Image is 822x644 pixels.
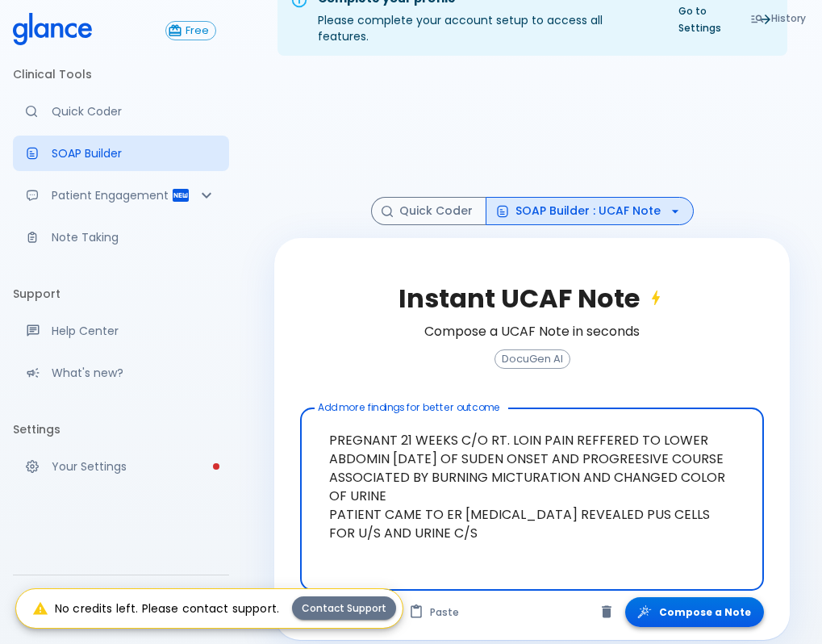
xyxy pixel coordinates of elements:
span: Free [179,25,215,37]
p: What's new? [52,365,216,381]
a: Advanced note-taking [13,220,229,255]
div: [PERSON_NAME][GEOGRAPHIC_DATA] [13,582,229,638]
h6: Compose a UCAF Note in seconds [424,320,640,343]
button: History [742,6,816,30]
p: Help Center [52,323,216,339]
a: Click to view or change your subscription [165,21,229,40]
textarea: PREGNANT 21 WEEKS C/O RT. LOIN PAIN REFFERED TO LOWER ABDOMIN [DATE] OF SUDEN ONSET AND PROGREESI... [311,415,753,558]
div: Recent updates and feature releases [13,355,229,391]
a: Docugen: Compose a clinical documentation in seconds [13,136,229,171]
li: Support [13,274,229,313]
div: No credits left. Please contact support. [32,594,279,623]
button: Contact Support [292,596,396,620]
p: Patient Engagement [52,187,171,203]
p: SOAP Builder [52,145,216,161]
button: Paste from clipboard [401,597,469,627]
li: Clinical Tools [13,55,229,94]
button: Compose a Note [625,597,764,627]
a: Get help from our support team [13,313,229,349]
button: Clear [595,600,619,624]
div: Patient Reports & Referrals [13,178,229,213]
button: Free [165,21,216,40]
button: Quick Coder [371,197,486,225]
p: Note Taking [52,229,216,245]
li: Settings [13,410,229,449]
span: DocuGen AI [495,353,570,366]
button: SOAP Builder : UCAF Note [486,197,694,225]
a: Moramiz: Find ICD10AM codes instantly [13,94,229,129]
p: Your Settings [52,458,216,475]
a: Please complete account setup [13,449,229,484]
h2: Instant UCAF Note [398,283,666,314]
p: Quick Coder [52,103,216,119]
